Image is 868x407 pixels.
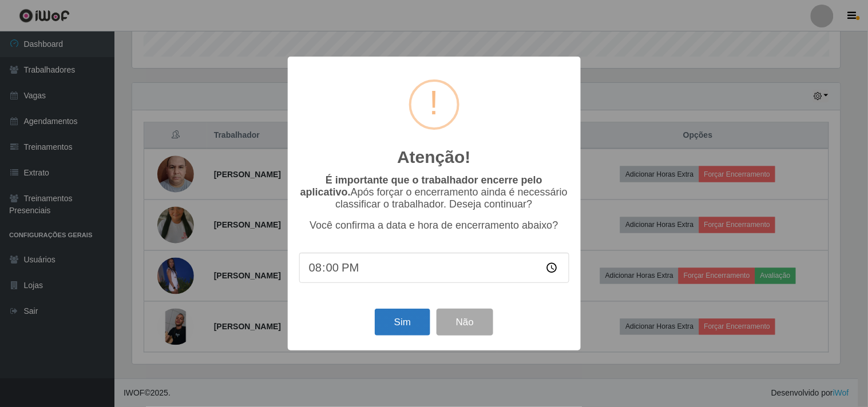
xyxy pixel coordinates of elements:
p: Você confirma a data e hora de encerramento abaixo? [299,220,569,232]
button: Sim [375,309,430,336]
button: Não [437,309,493,336]
p: Após forçar o encerramento ainda é necessário classificar o trabalhador. Deseja continuar? [299,174,569,210]
b: É importante que o trabalhador encerre pelo aplicativo. [300,174,542,198]
h2: Atenção! [397,147,470,167]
